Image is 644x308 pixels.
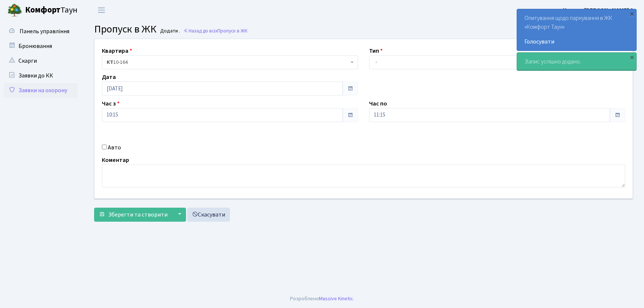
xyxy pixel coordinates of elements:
[563,6,635,14] b: Цитрус [PERSON_NAME] А.
[4,39,78,53] a: Бронювання
[102,99,120,108] label: Час з
[108,211,168,219] span: Зберегти та створити
[183,27,248,34] a: Назад до всіхПропуск в ЖК
[102,46,132,55] label: Квартира
[4,53,78,68] a: Скарги
[94,208,172,222] button: Зберегти та створити
[4,68,78,83] a: Заявки до КК
[25,4,78,17] span: Таун
[4,83,78,98] a: Заявки на охорону
[517,9,636,51] div: Опитування щодо паркування в ЖК «Комфорт Таун»
[524,37,629,46] a: Голосувати
[4,24,78,39] a: Панель управління
[7,3,22,18] img: logo.png
[20,27,69,35] span: Панель управління
[290,295,354,303] div: Розроблено .
[217,27,248,34] span: Пропуск в ЖК
[107,59,349,66] span: <b>КТ</b>&nbsp;&nbsp;&nbsp;&nbsp;10-164
[628,53,636,61] div: ×
[319,295,353,302] a: Massive Kinetic
[92,4,111,16] button: Переключити навігацію
[107,59,113,66] b: КТ
[102,156,129,165] label: Коментар
[628,10,636,17] div: ×
[94,22,156,37] span: Пропуск в ЖК
[369,46,383,55] label: Тип
[102,73,116,82] label: Дата
[108,143,121,152] label: Авто
[517,53,636,70] div: Запис успішно додано.
[187,208,230,222] a: Скасувати
[102,55,358,69] span: <b>КТ</b>&nbsp;&nbsp;&nbsp;&nbsp;10-164
[25,4,61,16] b: Комфорт
[369,99,387,108] label: Час по
[563,6,635,15] a: Цитрус [PERSON_NAME] А.
[159,28,180,34] small: Додати .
